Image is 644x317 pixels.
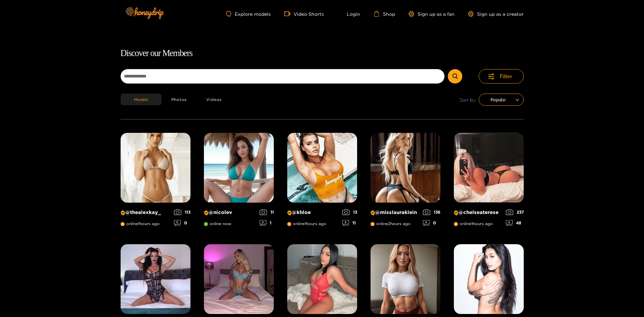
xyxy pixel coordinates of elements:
img: Creator Profile Image: chelseaterese [454,133,524,203]
a: Creator Profile Image: nicolev@nicolevonline now111 [204,133,274,231]
span: Popular [484,95,519,105]
span: video-camera [284,11,294,17]
a: Sign up as a creator [468,11,524,17]
p: @ thealexkay_ [121,209,171,216]
span: online 1 hours ago [287,221,326,226]
img: Creator Profile Image: dancingqueen [454,244,524,314]
span: online now [204,221,231,226]
p: @ chelseaterese [454,209,503,216]
div: 237 [506,209,524,215]
a: Video Shorts [284,11,324,17]
a: Creator Profile Image: thealexkay_@thealexkay_online1hours ago1130 [121,133,190,231]
img: Creator Profile Image: thesarahbetz [204,244,274,314]
img: Creator Profile Image: khloe [287,133,357,203]
button: Submit Search [448,69,462,84]
div: 136 [423,209,440,215]
p: @ khloe [287,209,339,216]
a: Creator Profile Image: chelseaterese@chelseatereseonline1hours ago23748 [454,133,524,231]
a: Creator Profile Image: khloe@khloeonline1hours ago1311 [287,133,357,231]
img: Creator Profile Image: yourwildfantasyy69 [287,244,357,314]
a: Sign up as a fan [409,11,455,17]
div: 113 [174,209,190,215]
span: online 2 hours ago [371,221,411,226]
span: Filter [500,72,513,80]
p: @ nicolev [204,209,256,216]
button: Filter [479,69,524,84]
p: @ misslauraklein [371,209,420,216]
a: Login [337,11,360,17]
button: Models [121,94,162,105]
button: Videos [197,94,231,105]
h1: Discover our Members [121,46,524,60]
div: 1 [260,220,274,226]
a: Creator Profile Image: misslauraklein@misslaurakleinonline2hours ago1360 [371,133,440,231]
span: online 1 hours ago [121,221,160,226]
div: 48 [506,220,524,226]
div: 13 [342,209,357,215]
div: 11 [342,220,357,226]
img: Creator Profile Image: nicolev [204,133,274,203]
img: Creator Profile Image: sachasworlds [121,244,190,314]
div: 11 [260,209,274,215]
div: 0 [423,220,440,226]
span: Sort by: [460,96,476,104]
img: Creator Profile Image: misslauraklein [371,133,440,203]
a: Explore models [226,11,270,17]
button: Photos [162,94,197,105]
img: Creator Profile Image: michelle [371,244,440,314]
div: 0 [174,220,190,226]
span: online 1 hours ago [454,221,493,226]
div: sort [479,94,524,106]
a: Shop [374,11,395,17]
img: Creator Profile Image: thealexkay_ [121,133,190,203]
